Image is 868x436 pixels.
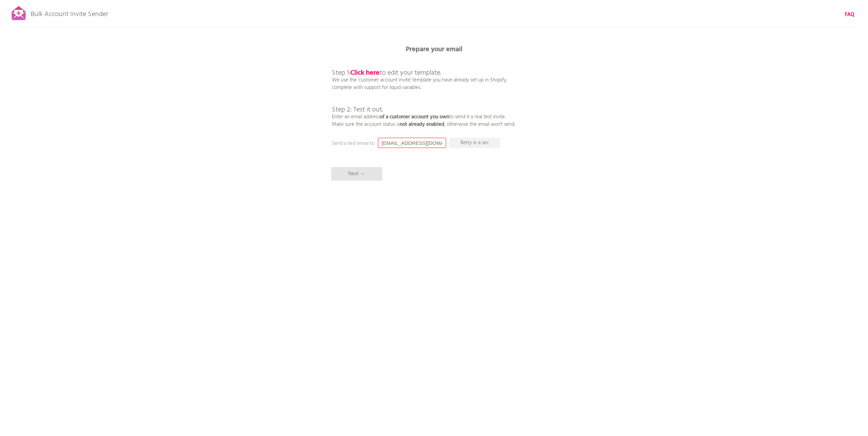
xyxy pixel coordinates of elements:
p: Bulk Account Invite Sender [31,4,108,21]
b: Prepare your email [406,44,462,55]
p: Retry in a sec [449,138,500,148]
p: Next → [331,167,382,181]
b: not already enabled [400,120,444,129]
a: FAQ [845,11,854,18]
p: Send a test email to [332,140,468,147]
span: Step 2: Test it out. [332,104,383,115]
b: FAQ [845,11,854,19]
p: We use the 'customer account invite' template you have already set up in Shopify, complete with s... [332,55,515,128]
span: Step 1: to edit your template. [332,67,441,78]
a: Click here [350,67,380,78]
b: of a customer account you own [380,113,449,121]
